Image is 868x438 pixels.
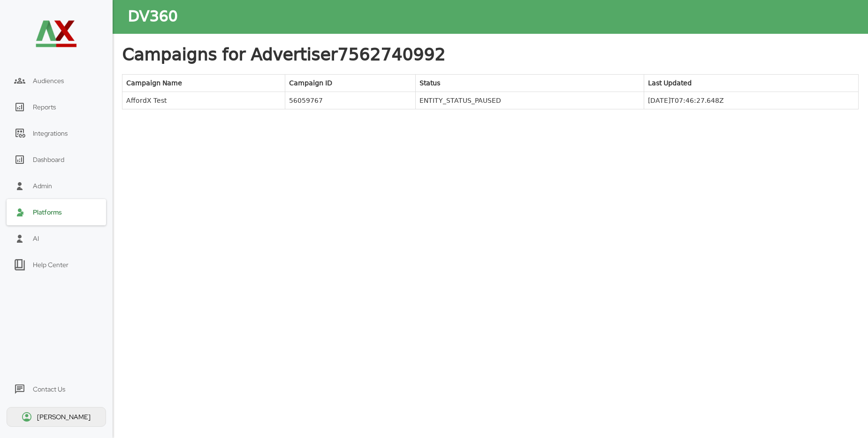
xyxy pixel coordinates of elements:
div: Integrations [33,129,68,138]
div: AI [33,234,39,243]
div: Admin [33,182,52,190]
div: DV360 [128,6,177,28]
td: ENTITY_STATUS_PAUSED [416,92,644,109]
td: 56059767 [285,92,415,109]
th: Last Updated [644,75,859,92]
div: Reports [33,103,56,111]
div: Help Center [33,261,69,269]
th: Campaign ID [285,75,415,92]
span: Audiences [33,77,64,85]
div: Contact Us [33,385,65,393]
td: AffordX Test [122,92,285,109]
div: Platforms [33,208,62,216]
th: Campaign Name [122,75,285,92]
div: [PERSON_NAME] [37,413,92,421]
h2: Campaigns for Advertiser 7562740992 [122,43,859,67]
td: [DATE]T07:46:27.648Z [644,92,859,109]
div: Dashboard [33,155,64,164]
th: Status [416,75,644,92]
